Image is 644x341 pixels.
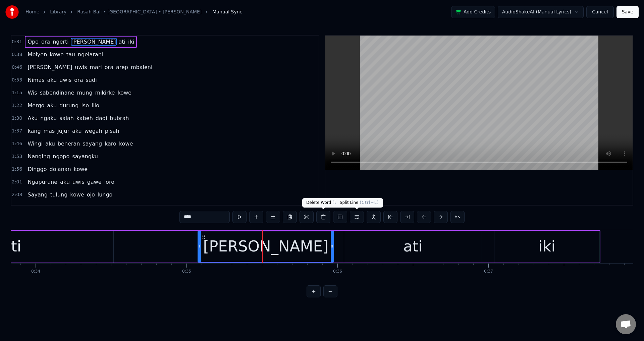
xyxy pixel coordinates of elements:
[115,63,129,71] span: arep
[12,102,22,109] span: 1:22
[212,9,242,15] span: Manual Sync
[25,9,242,15] nav: breadcrumb
[76,89,93,97] span: mung
[73,76,84,84] span: ora
[12,179,22,185] span: 2:01
[484,269,493,274] div: 0:37
[72,204,85,211] span: mas
[109,114,129,122] span: bubrah
[12,90,22,96] span: 1:15
[72,178,85,186] span: uwis
[56,204,71,211] span: kang
[616,6,639,18] button: Save
[47,76,58,84] span: aku
[27,102,45,109] span: Mergo
[302,198,348,208] div: Delete Word
[27,127,41,135] span: kang
[586,6,613,18] button: Cancel
[46,102,57,109] span: aku
[5,5,19,19] img: youka
[12,153,22,160] span: 1:53
[87,178,102,186] span: gawe
[40,114,57,122] span: ngaku
[27,153,51,160] span: Nanging
[86,204,97,211] span: aku
[104,140,117,148] span: karo
[91,102,100,109] span: lilo
[85,76,98,84] span: sudi
[57,140,81,148] span: beneran
[49,165,71,173] span: dolanan
[27,114,38,122] span: Aku
[57,127,70,135] span: jujur
[45,140,56,148] span: aku
[27,178,58,186] span: Ngapurane
[27,89,38,97] span: Wis
[27,165,47,173] span: Dinggo
[59,76,72,84] span: uwis
[82,140,103,148] span: sayang
[66,51,76,58] span: tau
[12,128,22,134] span: 1:37
[71,38,117,46] span: [PERSON_NAME]
[451,6,495,18] button: Add Credits
[77,9,202,15] a: Rasah Bali • [GEOGRAPHIC_DATA] • [PERSON_NAME]
[73,165,88,173] span: kowe
[104,178,115,186] span: loro
[95,114,108,122] span: dadi
[27,191,48,198] span: Sayang
[27,51,48,58] span: Mbiyen
[12,166,22,173] span: 1:56
[59,102,79,109] span: durung
[50,9,66,15] a: Library
[27,63,73,71] span: [PERSON_NAME]
[104,127,120,135] span: pisah
[39,89,75,97] span: sabendinane
[203,235,329,258] div: [PERSON_NAME]
[71,127,83,135] span: aku
[12,77,22,83] span: 0:53
[130,63,153,71] span: mbaleni
[117,89,132,97] span: kowe
[59,178,70,186] span: aku
[71,153,99,160] span: sayangku
[12,64,22,71] span: 0:46
[97,191,113,198] span: lungo
[52,153,70,160] span: ngopo
[127,38,135,46] span: iki
[43,127,56,135] span: mas
[31,269,40,274] div: 0:34
[76,114,94,122] span: kabeh
[182,269,191,274] div: 0:35
[118,38,126,46] span: ati
[12,204,22,211] span: 2:36
[616,314,636,334] div: Open chat
[49,51,64,58] span: kowe
[27,204,55,211] span: Rungokno
[50,191,68,198] span: tulung
[336,198,383,208] div: Split Line
[360,200,379,205] span: ( Ctrl+L )
[12,191,22,198] span: 2:08
[41,38,51,46] span: ora
[104,63,114,71] span: ora
[59,114,74,122] span: salah
[27,38,39,46] span: Opo
[52,38,69,46] span: ngerti
[118,140,133,148] span: kowe
[12,140,22,147] span: 1:46
[12,115,22,122] span: 1:30
[89,63,102,71] span: mari
[25,9,39,15] a: Home
[95,89,116,97] span: mikirke
[77,51,104,58] span: ngelarani
[333,269,342,274] div: 0:36
[99,204,111,211] span: gelo
[80,102,90,109] span: iso
[332,200,344,205] span: ( Del )
[86,191,96,198] span: ojo
[538,235,555,258] div: iki
[27,76,45,84] span: Nimas
[27,140,43,148] span: Wingi
[84,127,103,135] span: wegah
